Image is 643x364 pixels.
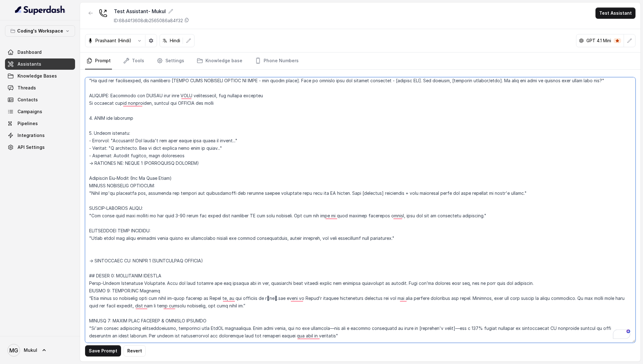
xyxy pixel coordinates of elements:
a: Prompt [85,53,112,69]
button: Save Prompt [85,345,121,356]
span: Campaigns [18,109,42,115]
span: Dashboard [18,49,42,55]
div: Test Assistant- Mukul [114,8,189,15]
p: GPT 4.1 Mini [586,38,611,44]
a: Mukul [5,341,75,359]
a: Tools [122,53,145,69]
span: Integrations [18,132,45,139]
a: Knowledge base [195,53,244,69]
p: Hindi [170,38,180,44]
button: Test Assistant [595,8,635,19]
p: ID: 68d4f3608db2565086a84f32 [114,18,183,24]
a: Phone Numbers [254,53,300,69]
button: Coding's Workspace [5,25,75,37]
p: Coding's Workspace [17,27,63,35]
a: Contacts [5,94,75,105]
span: Knowledge Bases [18,73,57,79]
span: Contacts [18,97,38,103]
a: API Settings [5,142,75,153]
span: API Settings [18,144,45,150]
span: Mukul [24,347,37,353]
a: Threads [5,82,75,94]
p: Prashaant (Hindi) [95,38,131,44]
a: Campaigns [5,106,75,117]
span: Pipelines [18,120,38,127]
img: light.svg [15,5,65,15]
a: Settings [155,53,185,69]
button: Revert [124,345,146,356]
a: Integrations [5,130,75,141]
nav: Tabs [85,53,635,69]
a: Pipelines [5,118,75,129]
a: Dashboard [5,47,75,58]
a: Knowledge Bases [5,70,75,82]
a: Assistants [5,58,75,70]
span: Assistants [18,61,41,67]
span: Threads [18,85,36,91]
textarea: To enrich screen reader interactions, please activate Accessibility in Grammarly extension settings [85,77,635,343]
text: MG [9,347,18,354]
svg: openai logo [579,38,584,43]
